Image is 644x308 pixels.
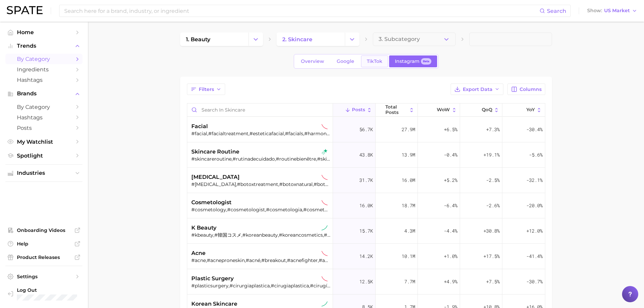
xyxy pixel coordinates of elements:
span: 27.9m [402,125,415,134]
span: -41.4% [526,252,543,260]
span: cosmetologist [191,198,232,207]
span: +7.3% [486,125,500,134]
span: Export Data [463,87,493,92]
button: Change Category [248,32,263,46]
span: Filters [199,87,214,92]
div: #acne,#acneproneskin,#acné,#breakout,#acnefighter,#acnetips,#acneskin,#acnesolutions,#pimple,#acn... [191,257,330,263]
a: Onboarding Videos [5,225,82,235]
img: instagram rising star [321,149,328,155]
span: 2. skincare [282,36,312,43]
div: #[MEDICAL_DATA],#botoxtreatment,#botoxnatural,#botoxinjections,#botoxbeforeandafter,#botoxfullfac... [191,181,330,187]
a: 1. beauty [180,32,248,46]
button: Industries [5,168,82,178]
button: Change Category [345,32,359,46]
img: instagram sustained decliner [321,199,328,206]
span: Columns [520,87,542,92]
button: facialinstagram sustained decliner#facial,#facialtreatment,#esteticafacial,#facials,#harmonizacao... [187,117,545,142]
span: +6.5% [444,125,457,134]
span: k beauty [191,224,216,232]
span: WoW [437,107,450,113]
span: 7.7m [404,278,415,286]
span: 43.8k [359,151,373,159]
button: Export Data [451,84,503,95]
span: My Watchlist [17,139,71,145]
span: +17.5% [483,252,500,260]
span: Settings [17,274,71,280]
span: QoQ [482,107,492,113]
a: by Category [5,102,82,112]
span: 1. beauty [186,36,210,43]
span: -20.0% [526,202,543,210]
img: instagram sustained riser [321,301,328,307]
a: Hashtags [5,112,82,123]
span: 16.0k [359,202,373,210]
span: -5.6% [529,151,543,159]
span: +30.8% [483,227,500,235]
a: Help [5,239,82,249]
span: Trends [17,43,71,49]
span: Posts [352,107,365,113]
span: Search [547,8,566,14]
span: Beta [423,58,429,64]
span: Help [17,241,71,247]
span: +4.9% [444,278,457,286]
img: instagram sustained decliner [321,123,328,129]
span: by Category [17,104,71,110]
span: 4.3m [404,227,415,235]
span: +7.5% [486,278,500,286]
button: Brands [5,89,82,99]
img: instagram sustained decliner [321,276,328,282]
span: Home [17,29,71,35]
span: 13.9m [402,151,415,159]
span: korean skincare [191,300,237,308]
span: -6.4% [444,202,457,210]
span: Product Releases [17,254,71,260]
a: by Category [5,54,82,64]
button: Columns [507,84,545,95]
div: #skincareroutine,#rutinadecuidado,#routinebienêtre,#skincarerutina,#routinevisage,#routinenaturel... [191,156,330,162]
a: TikTok [361,55,388,67]
span: 16.0m [402,176,415,184]
div: #facial,#facialtreatment,#esteticafacial,#facials,#harmonizacaofacial,#tratamientosfaciales,#ruti... [191,131,330,137]
span: +5.2% [444,176,457,184]
span: Onboarding Videos [17,227,71,233]
span: skincare routine [191,148,239,156]
span: Industries [17,170,71,176]
span: Posts [17,125,71,131]
button: Filters [187,84,225,95]
img: instagram sustained decliner [321,174,328,180]
span: 3. Subcategory [379,36,420,42]
span: Total Posts [385,104,407,115]
span: facial [191,122,208,131]
span: Ingredients [17,66,71,73]
span: -32.1% [526,176,543,184]
span: Brands [17,91,71,97]
span: by Category [17,56,71,62]
span: -30.7% [526,278,543,286]
button: QoQ [460,103,502,117]
a: Posts [5,123,82,133]
div: #plasticsurgery,#cirurgiaplastica,#cirugiaplastica,#cirugíaplástica,#aestheticsurgery,#cirugiaest... [191,283,330,289]
span: -4.4% [444,227,457,235]
input: Search in skincare [187,103,333,116]
img: instagram sustained riser [321,225,328,231]
span: -30.4% [526,125,543,134]
a: Spotlight [5,150,82,161]
a: 2. skincare [277,32,345,46]
span: TikTok [367,58,382,64]
button: ShowUS Market [586,6,639,15]
button: skincare routineinstagram rising star#skincareroutine,#rutinadecuidado,#routinebienêtre,#skincare... [187,142,545,168]
span: 56.7k [359,125,373,134]
span: US Market [604,9,630,13]
span: plastic surgery [191,275,234,283]
a: My Watchlist [5,137,82,147]
a: Overview [295,55,330,67]
button: YoY [502,103,545,117]
img: SPATE [7,6,43,14]
a: Log out. Currently logged in with e-mail jpascucci@yellowwoodpartners.com. [5,285,82,303]
a: Home [5,27,82,38]
button: acneinstagram sustained decliner#acne,#acneproneskin,#acné,#breakout,#acnefighter,#acnetips,#acne... [187,244,545,269]
button: [MEDICAL_DATA]instagram sustained decliner#[MEDICAL_DATA],#botoxtreatment,#botoxnatural,#botoxinj... [187,168,545,193]
span: Google [337,58,354,64]
a: Google [331,55,360,67]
